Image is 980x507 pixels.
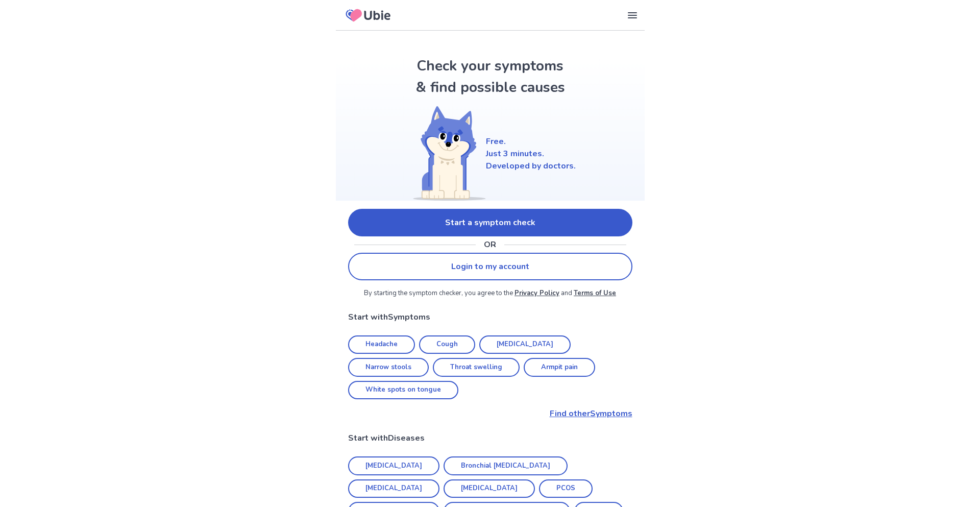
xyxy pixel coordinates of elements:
a: Terms of Use [574,288,616,298]
a: Armpit pain [524,358,595,377]
a: Start a symptom check [348,209,632,236]
p: Start with Symptoms [348,311,632,323]
p: Start with Diseases [348,432,632,444]
p: Find other Symptoms [348,407,632,420]
a: [MEDICAL_DATA] [348,456,439,475]
a: Cough [419,335,475,354]
p: Free. [486,135,576,148]
a: [MEDICAL_DATA] [479,335,571,354]
h1: Check your symptoms & find possible causes [413,55,567,98]
a: Headache [348,335,415,354]
a: PCOS [539,479,593,498]
a: Find otherSymptoms [348,407,632,420]
a: Login to my account [348,253,632,280]
p: Developed by doctors. [486,160,576,172]
a: [MEDICAL_DATA] [348,479,439,498]
a: White spots on tongue [348,381,458,400]
p: Just 3 minutes. [486,148,576,160]
a: Throat swelling [433,358,520,377]
a: Bronchial [MEDICAL_DATA] [444,456,568,475]
a: Narrow stools [348,358,429,377]
a: [MEDICAL_DATA] [444,479,535,498]
p: By starting the symptom checker, you agree to the and [348,288,632,299]
a: Privacy Policy [514,288,559,298]
p: OR [484,238,496,251]
img: Shiba (Welcome) [404,106,486,201]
